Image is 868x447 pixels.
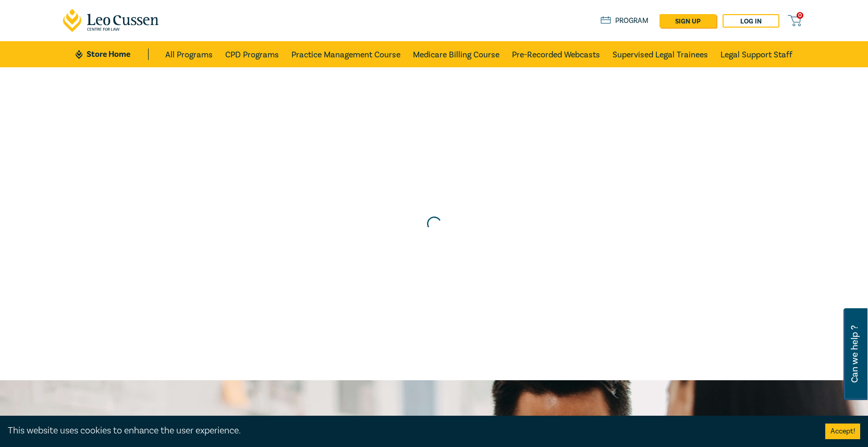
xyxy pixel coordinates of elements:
[76,49,148,60] a: Store Home
[613,41,708,67] a: Supervised Legal Trainees
[291,41,400,67] a: Practice Management Course
[797,12,803,19] span: 0
[601,15,649,27] a: Program
[225,41,279,67] a: CPD Programs
[659,14,716,28] a: sign up
[165,41,213,67] a: All Programs
[512,41,600,67] a: Pre-Recorded Webcasts
[723,14,779,28] a: Log in
[8,424,810,438] div: This website uses cookies to enhance the user experience.
[720,41,792,67] a: Legal Support Staff
[850,315,860,394] span: Can we help ?
[825,424,860,439] button: Accept cookies
[413,41,499,67] a: Medicare Billing Course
